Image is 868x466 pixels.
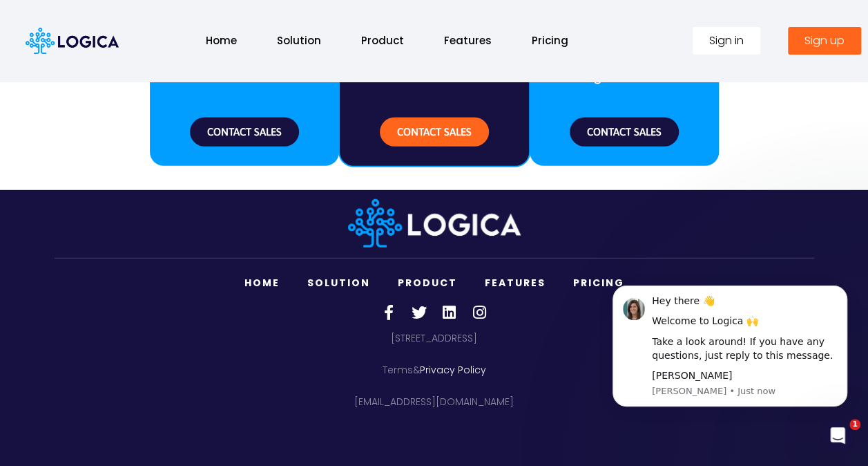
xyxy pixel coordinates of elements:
[347,26,418,55] a: Product
[380,118,489,147] a: CONTACT SALES
[26,32,119,48] a: Logica
[263,26,335,55] a: Solution
[348,199,521,248] img: Logica
[709,35,744,46] span: Sign in
[397,126,472,138] span: CONTACT SALES
[693,27,760,55] a: Sign in
[348,214,521,230] a: Logica
[788,27,861,55] a: Sign up
[384,269,471,297] a: Product
[430,26,505,55] a: Features
[192,26,251,55] a: Home
[804,35,845,46] span: Sign up
[55,391,814,412] p: [EMAIL_ADDRESS][DOMAIN_NAME]
[55,328,814,348] p: [STREET_ADDRESS]
[207,126,282,138] span: CONTACT SALES
[821,419,854,452] iframe: Intercom live chat
[420,363,486,377] a: Privacy Policy
[559,269,638,297] a: Pricing
[849,419,860,430] span: 1
[231,269,293,297] a: Home
[26,28,119,54] img: Logica
[518,26,582,55] a: Pricing
[190,118,299,147] a: CONTACT SALES
[471,269,559,297] a: Features
[55,360,814,380] p: &
[570,118,679,147] a: CONTACT SALES
[383,363,413,377] a: Terms
[293,269,384,297] a: Solution
[592,268,868,459] iframe: Intercom notifications message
